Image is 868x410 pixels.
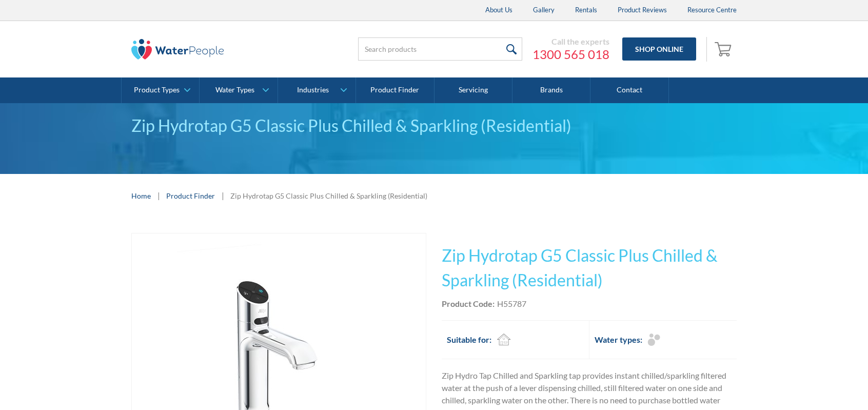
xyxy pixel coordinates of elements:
[435,77,512,103] a: Servicing
[497,298,526,310] div: H55787
[134,86,180,94] div: Product Types
[278,77,356,103] a: Industries
[156,189,161,202] div: |
[595,334,642,346] h2: Water types:
[297,86,329,94] div: Industries
[622,37,696,61] a: Shop Online
[215,86,254,94] div: Water Types
[715,41,734,57] img: shopping cart
[532,47,609,62] a: 1300 565 018
[356,77,434,103] a: Product Finder
[220,189,225,202] div: |
[358,37,522,61] input: Search products
[447,334,491,346] h2: Suitable for:
[532,36,609,47] div: Call the experts
[442,243,737,292] h1: Zip Hydrotap G5 Classic Plus Chilled & Sparkling (Residential)
[131,113,737,138] div: Zip Hydrotap G5 Classic Plus Chilled & Sparkling (Residential)
[712,37,737,62] a: Open empty cart
[590,77,668,103] a: Contact
[200,77,277,103] a: Water Types
[122,77,199,103] a: Product Types
[166,190,215,201] a: Product Finder
[131,190,151,201] a: Home
[230,190,427,201] div: Zip Hydrotap G5 Classic Plus Chilled & Sparkling (Residential)
[512,77,590,103] a: Brands
[131,39,224,60] img: The Water People
[442,299,495,308] strong: Product Code:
